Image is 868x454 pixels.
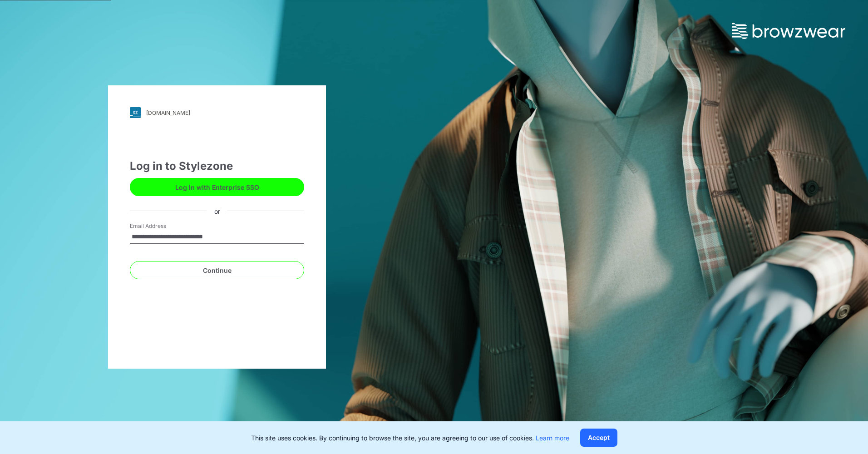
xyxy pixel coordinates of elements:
[130,107,304,118] a: [DOMAIN_NAME]
[130,178,304,196] button: Log in with Enterprise SSO
[207,206,227,216] div: or
[130,107,141,118] img: svg+xml;base64,PHN2ZyB3aWR0aD0iMjgiIGhlaWdodD0iMjgiIHZpZXdCb3g9IjAgMCAyOCAyOCIgZmlsbD0ibm9uZSIgeG...
[536,434,569,442] a: Learn more
[146,109,190,116] div: [DOMAIN_NAME]
[580,429,617,447] button: Accept
[732,23,845,39] img: browzwear-logo.73288ffb.svg
[130,222,193,230] label: Email Address
[130,261,304,279] button: Continue
[130,158,304,174] div: Log in to Stylezone
[251,433,569,443] p: This site uses cookies. By continuing to browse the site, you are agreeing to our use of cookies.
